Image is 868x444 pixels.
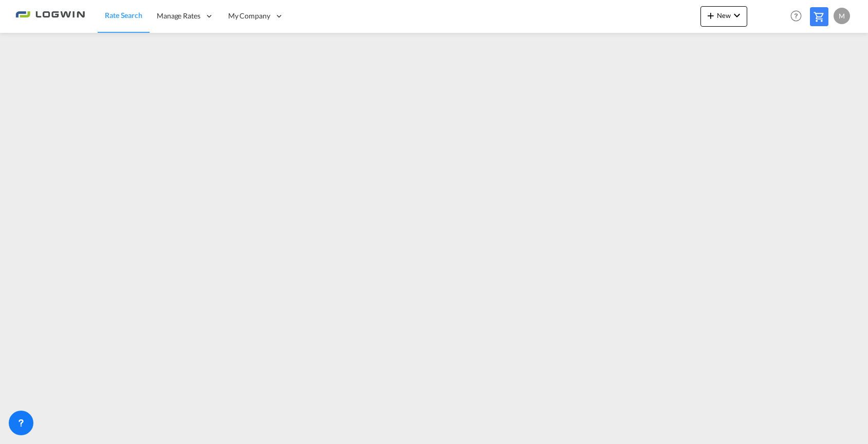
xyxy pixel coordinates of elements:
[705,11,743,20] span: New
[731,9,743,22] md-icon: icon-chevron-down
[157,11,200,21] span: Manage Rates
[105,11,142,20] span: Rate Search
[228,11,270,21] span: My Company
[15,5,85,28] img: 2761ae10d95411efa20a1f5e0282d2d7.png
[787,7,805,25] span: Help
[834,8,850,24] div: M
[705,9,717,22] md-icon: icon-plus 400-fg
[787,7,810,26] div: Help
[700,6,747,27] button: icon-plus 400-fgNewicon-chevron-down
